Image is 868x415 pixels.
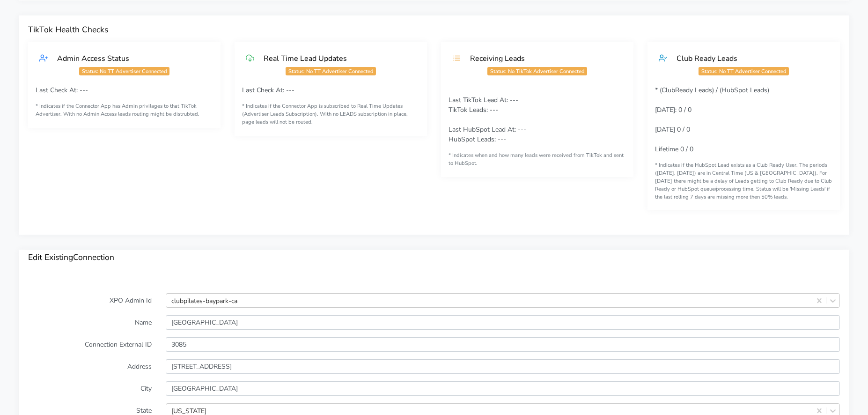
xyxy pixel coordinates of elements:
span: Lifetime 0 / 0 [655,145,693,154]
input: Enter the City .. [166,381,840,396]
span: HubSpot Leads: --- [449,135,506,144]
span: Last TikTok Lead At: --- [449,96,518,104]
span: Status: No TT Advertiser Connected [699,67,788,75]
input: Enter Address .. [166,359,840,374]
h3: Edit Existing Connection [28,252,840,262]
input: Enter the external ID .. [166,337,840,352]
span: [DATE]: 0 / 0 [655,105,691,114]
p: Last Check At: --- [36,85,213,95]
span: * Indicates when and how many leads were received from TikTok and sent to HubSpot. [449,152,624,167]
label: Connection External ID [21,337,159,352]
input: Enter Name ... [166,315,840,330]
label: Address [21,359,159,374]
span: TikTok Leads: --- [449,105,498,114]
span: * Indicates if the HubSpot Lead exists as a Club Ready User. The periods ([DATE], [DATE]) are in ... [655,162,832,200]
span: Last HubSpot Lead At: --- [449,125,526,134]
small: * Indicates if the Connector App has Admin privilages to that TikTok Advertiser. With no Admin Ac... [36,103,213,119]
label: City [21,381,159,396]
span: Status: No TT Advertiser Connected [286,67,375,75]
div: Receiving Leads [461,53,622,63]
span: [DATE] 0 / 0 [655,125,690,134]
div: Real Time Lead Updates [254,53,416,63]
p: Last Check At: --- [242,85,419,95]
div: Admin Access Status [48,53,209,63]
span: Status: No TT Advertiser Connected [79,67,169,75]
small: * Indicates if the Connector App is subscribed to Real Time Updates (Advertiser Leads Subscriptio... [242,103,419,126]
div: Club Ready Leads [667,53,829,63]
span: * (ClubReady Leads) / (HubSpot Leads) [655,86,769,95]
label: XPO Admin Id [21,293,159,308]
h4: TikTok Health Checks [28,25,840,35]
div: clubpilates-baypark-ca [171,296,237,305]
span: Status: No TikTok Advertiser Connected [487,67,587,75]
label: Name [21,315,159,330]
